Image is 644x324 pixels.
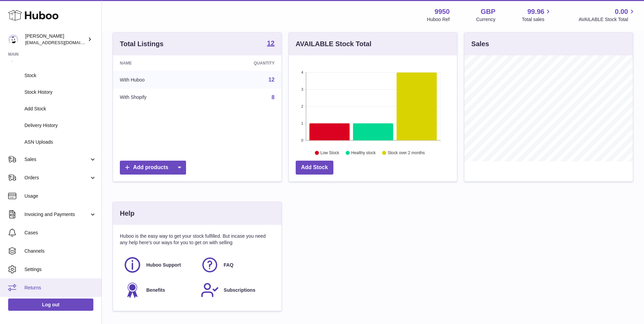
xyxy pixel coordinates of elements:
a: Add Stock [296,161,333,175]
text: 1 [301,121,303,125]
text: Stock over 2 months [388,150,425,155]
p: Huboo is the easy way to get your stock fulfilled. But incase you need any help here's our ways f... [120,233,275,246]
span: Channels [24,248,96,254]
span: Cases [24,230,96,236]
img: info@loveliposomal.co.uk [8,34,18,44]
span: Returns [24,285,96,291]
span: Settings [24,266,96,273]
span: Sales [24,156,89,163]
th: Quantity [204,55,281,71]
a: 8 [272,94,275,100]
span: 0.00 [615,7,628,16]
span: 99.96 [527,7,544,16]
a: 12 [269,77,275,83]
strong: GBP [481,7,495,16]
a: 0.00 AVAILABLE Stock Total [578,7,636,23]
div: [PERSON_NAME] [25,33,86,46]
span: Benefits [146,287,165,293]
span: AVAILABLE Stock Total [578,16,636,23]
span: Stock History [24,89,96,95]
span: Huboo Support [146,262,181,268]
span: Add Stock [24,106,96,112]
strong: 9950 [435,7,450,16]
th: Name [113,55,204,71]
h3: AVAILABLE Stock Total [296,39,371,49]
span: Total sales [522,16,552,23]
span: Invoicing and Payments [24,211,89,218]
div: Huboo Ref [427,16,450,23]
td: With Huboo [113,71,204,89]
a: FAQ [201,256,271,274]
span: Subscriptions [224,287,255,293]
div: Currency [476,16,496,23]
span: Orders [24,175,89,181]
a: Log out [8,299,93,311]
span: FAQ [224,262,234,268]
a: Huboo Support [123,256,194,274]
span: Usage [24,193,96,199]
h3: Sales [471,39,489,49]
text: 2 [301,104,303,108]
span: Stock [24,72,96,79]
h3: Help [120,209,134,218]
h3: Total Listings [120,39,164,49]
a: Subscriptions [201,281,271,299]
a: Add products [120,161,186,175]
a: 99.96 Total sales [522,7,552,23]
span: ASN Uploads [24,139,96,145]
a: Benefits [123,281,194,299]
text: 0 [301,138,303,142]
span: Delivery History [24,122,96,129]
text: 4 [301,70,303,74]
a: 12 [267,40,274,48]
text: Low Stock [320,150,339,155]
text: Healthy stock [351,150,376,155]
span: [EMAIL_ADDRESS][DOMAIN_NAME] [25,40,100,45]
strong: 12 [267,40,274,47]
td: With Shopify [113,89,204,106]
text: 3 [301,87,303,91]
